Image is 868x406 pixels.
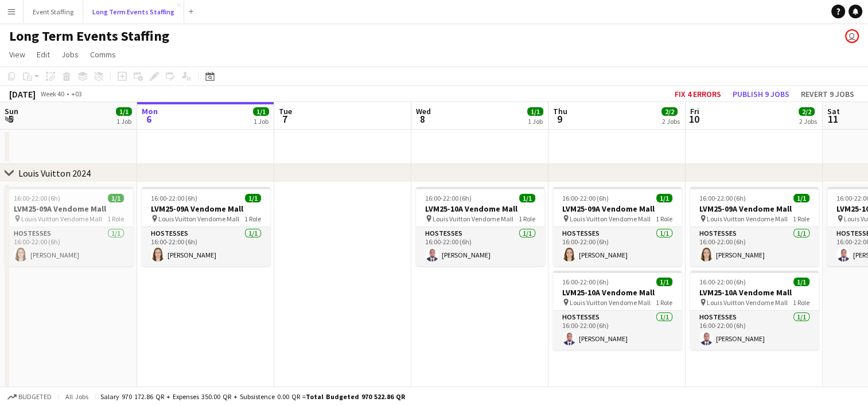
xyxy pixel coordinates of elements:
[142,187,270,266] app-job-card: 16:00-22:00 (6h)1/1LVM25-09A Vendome Mall Louis Vuitton Vendome Mall1 RoleHostesses1/116:00-22:00...
[662,117,680,126] div: 2 Jobs
[107,214,124,223] span: 1 Role
[37,49,50,60] span: Edit
[18,393,52,401] span: Budgeted
[21,214,102,223] span: Louis Vuitton Vendome Mall
[244,214,261,223] span: 1 Role
[425,194,472,202] span: 16:00-22:00 (6h)
[100,392,405,401] div: Salary 970 172.86 QR + Expenses 350.00 QR + Subsistence 0.00 QR =
[562,278,609,286] span: 16:00-22:00 (6h)
[5,227,133,266] app-card-role: Hostesses1/116:00-22:00 (6h)[PERSON_NAME]
[108,194,124,202] span: 1/1
[793,278,809,286] span: 1/1
[799,117,817,126] div: 2 Jobs
[3,112,18,126] span: 5
[728,87,794,101] button: Publish 9 jobs
[416,187,544,266] app-job-card: 16:00-22:00 (6h)1/1LVM25-10A Vendome Mall Louis Vuitton Vendome Mall1 RoleHostesses1/116:00-22:00...
[277,112,292,126] span: 7
[24,1,83,23] button: Event Staffing
[553,106,567,116] span: Thu
[57,47,83,62] a: Jobs
[116,117,131,126] div: 1 Job
[90,49,116,60] span: Comms
[553,204,682,214] h3: LVM25-09A Vendome Mall
[551,112,567,126] span: 9
[699,194,746,202] span: 16:00-22:00 (6h)
[793,214,809,223] span: 1 Role
[9,88,36,100] div: [DATE]
[688,112,699,126] span: 10
[38,89,67,98] span: Week 40
[553,187,682,266] div: 16:00-22:00 (6h)1/1LVM25-09A Vendome Mall Louis Vuitton Vendome Mall1 RoleHostesses1/116:00-22:00...
[553,311,682,350] app-card-role: Hostesses1/116:00-22:00 (6h)[PERSON_NAME]
[699,278,746,286] span: 16:00-22:00 (6h)
[656,194,672,202] span: 1/1
[245,194,261,202] span: 1/1
[690,227,819,266] app-card-role: Hostesses1/116:00-22:00 (6h)[PERSON_NAME]
[562,194,609,202] span: 16:00-22:00 (6h)
[416,204,544,214] h3: LVM25-10A Vendome Mall
[793,298,809,307] span: 1 Role
[71,89,82,98] div: +03
[9,49,25,60] span: View
[5,47,30,62] a: View
[553,227,682,266] app-card-role: Hostesses1/116:00-22:00 (6h)[PERSON_NAME]
[5,106,18,116] span: Sun
[279,106,292,116] span: Tue
[416,227,544,266] app-card-role: Hostesses1/116:00-22:00 (6h)[PERSON_NAME]
[253,107,269,116] span: 1/1
[306,392,405,401] span: Total Budgeted 970 522.86 QR
[690,106,699,116] span: Fri
[142,106,158,116] span: Mon
[553,287,682,298] h3: LVM25-10A Vendome Mall
[690,271,819,350] app-job-card: 16:00-22:00 (6h)1/1LVM25-10A Vendome Mall Louis Vuitton Vendome Mall1 RoleHostesses1/116:00-22:00...
[570,214,651,223] span: Louis Vuitton Vendome Mall
[661,107,678,116] span: 2/2
[793,194,809,202] span: 1/1
[6,391,53,403] button: Budgeted
[670,87,726,101] button: Fix 4 errors
[707,214,788,223] span: Louis Vuitton Vendome Mall
[416,106,431,116] span: Wed
[14,194,60,202] span: 16:00-22:00 (6h)
[796,87,859,101] button: Revert 9 jobs
[519,194,535,202] span: 1/1
[63,392,91,401] span: All jobs
[690,187,819,266] app-job-card: 16:00-22:00 (6h)1/1LVM25-09A Vendome Mall Louis Vuitton Vendome Mall1 RoleHostesses1/116:00-22:00...
[519,214,535,223] span: 1 Role
[142,227,270,266] app-card-role: Hostesses1/116:00-22:00 (6h)[PERSON_NAME]
[690,204,819,214] h3: LVM25-09A Vendome Mall
[690,287,819,298] h3: LVM25-10A Vendome Mall
[799,107,815,116] span: 2/2
[142,204,270,214] h3: LVM25-09A Vendome Mall
[151,194,197,202] span: 16:00-22:00 (6h)
[85,47,120,62] a: Comms
[18,167,91,179] div: Louis Vuitton 2024
[656,298,672,307] span: 1 Role
[9,28,169,45] h1: Long Term Events Staffing
[656,214,672,223] span: 1 Role
[83,1,184,23] button: Long Term Events Staffing
[553,271,682,350] app-job-card: 16:00-22:00 (6h)1/1LVM25-10A Vendome Mall Louis Vuitton Vendome Mall1 RoleHostesses1/116:00-22:00...
[826,112,840,126] span: 11
[158,214,239,223] span: Louis Vuitton Vendome Mall
[5,187,133,266] app-job-card: 16:00-22:00 (6h)1/1LVM25-09A Vendome Mall Louis Vuitton Vendome Mall1 RoleHostesses1/116:00-22:00...
[827,106,840,116] span: Sat
[140,112,158,126] span: 6
[61,49,79,60] span: Jobs
[5,204,133,214] h3: LVM25-09A Vendome Mall
[528,117,543,126] div: 1 Job
[414,112,431,126] span: 8
[690,311,819,350] app-card-role: Hostesses1/116:00-22:00 (6h)[PERSON_NAME]
[254,117,268,126] div: 1 Job
[707,298,788,307] span: Louis Vuitton Vendome Mall
[656,278,672,286] span: 1/1
[527,107,543,116] span: 1/1
[32,47,55,62] a: Edit
[845,29,859,43] app-user-avatar: Events Staffing Team
[570,298,651,307] span: Louis Vuitton Vendome Mall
